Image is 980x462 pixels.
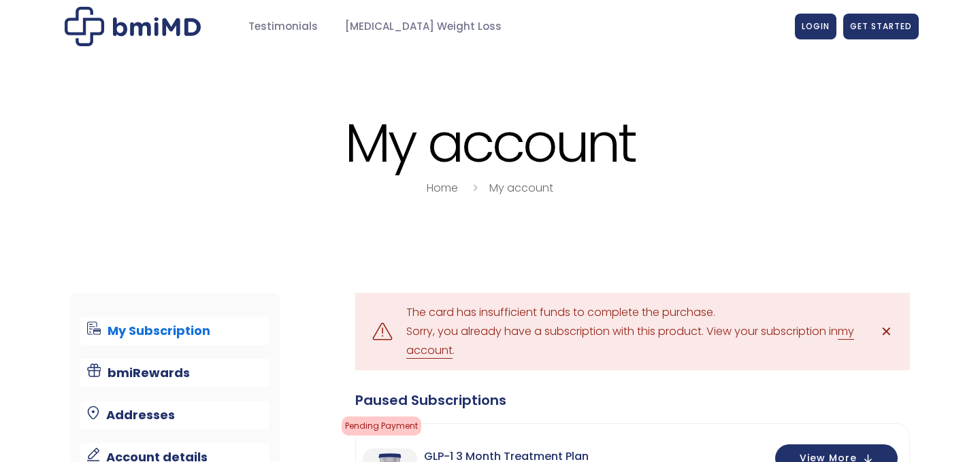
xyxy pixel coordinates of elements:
[850,20,912,32] span: GET STARTED
[802,20,830,32] span: LOGIN
[843,14,919,39] a: GET STARTED
[468,180,483,196] i: breadcrumbs separator
[427,180,458,196] a: Home
[61,114,919,172] h1: My account
[872,318,900,345] a: ✕
[342,416,421,436] span: Pending Payment
[489,180,553,196] a: My account
[345,19,502,35] span: [MEDICAL_DATA] Weight Loss
[406,303,859,360] div: The card has insufficient funds to complete the purchase. Sorry, you already have a subscription ...
[355,391,910,410] div: Paused Subscriptions
[331,14,515,40] a: [MEDICAL_DATA] Weight Loss
[795,14,836,39] a: LOGIN
[248,19,318,35] span: Testimonials
[235,14,331,40] a: Testimonials
[80,401,270,429] a: Addresses
[65,7,201,46] img: My account
[80,317,270,345] a: My Subscription
[80,359,270,387] a: bmiRewards
[881,322,892,341] span: ✕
